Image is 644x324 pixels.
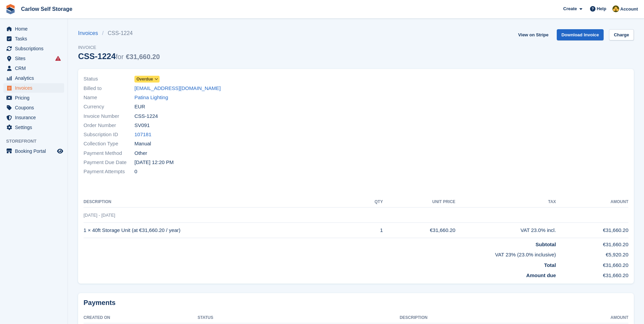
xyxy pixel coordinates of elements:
span: Overdue [136,76,153,82]
span: Invoice Number [84,112,134,120]
a: Overdue [134,75,160,83]
span: SV091 [134,122,150,129]
a: Carlow Self Storage [18,3,75,15]
th: QTY [359,197,383,208]
td: €31,660.20 [383,223,455,238]
td: €5,920.20 [556,248,628,259]
span: Billed to [84,85,134,92]
span: Booking Portal [15,146,56,156]
span: Sites [15,54,56,63]
a: menu [3,103,64,112]
span: Manual [134,140,151,148]
a: Patina Lighting [134,94,168,102]
time: 2025-09-10 11:20:39 UTC [134,159,174,166]
div: VAT 23.0% incl. [455,227,556,234]
th: Description [400,312,549,323]
span: Home [15,24,56,34]
th: Created On [84,312,198,323]
span: Payment Due Date [84,159,134,166]
span: Help [597,5,606,12]
th: Amount [549,312,628,323]
span: Insurance [15,113,56,122]
span: Create [563,5,577,12]
span: Storefront [6,138,68,145]
i: Smart entry sync failures have occurred [55,56,61,61]
a: menu [3,24,64,34]
span: Settings [15,123,56,132]
span: Invoices [15,83,56,93]
a: [EMAIL_ADDRESS][DOMAIN_NAME] [134,85,221,92]
img: Kevin Moore [612,5,619,12]
span: Payment Method [84,149,134,157]
span: EUR [134,103,145,111]
th: Description [84,197,359,208]
span: Account [620,6,638,13]
a: menu [3,93,64,103]
img: stora-icon-8386f47178a22dfd0bd8f6a31ec36ba5ce8667c1dd55bd0f319d3a0aa187defe.svg [5,4,16,14]
a: menu [3,64,64,73]
td: €31,660.20 [556,223,628,238]
a: Charge [609,29,634,40]
span: for [116,53,124,60]
span: 0 [134,168,137,176]
a: View on Stripe [515,29,551,40]
span: Order Number [84,122,134,129]
td: €31,660.20 [556,238,628,248]
th: Unit Price [383,197,455,208]
a: 107181 [134,131,151,139]
a: menu [3,73,64,83]
span: Other [134,149,147,157]
td: €31,660.20 [556,269,628,280]
span: Coupons [15,103,56,112]
span: €31,660.20 [126,53,160,60]
span: Name [84,94,134,102]
span: Analytics [15,73,56,83]
td: 1 × 40ft Storage Unit (at €31,660.20 / year) [84,223,359,238]
td: €31,660.20 [556,259,628,269]
div: CSS-1224 [78,52,160,61]
a: menu [3,113,64,122]
a: menu [3,146,64,156]
span: Collection Type [84,140,134,148]
span: Subscriptions [15,44,56,53]
td: 1 [359,223,383,238]
a: menu [3,54,64,63]
a: menu [3,44,64,53]
span: CRM [15,64,56,73]
span: Invoice [78,44,160,51]
th: Status [198,312,400,323]
th: Amount [556,197,628,208]
a: menu [3,34,64,43]
nav: breadcrumbs [78,29,160,37]
span: CSS-1224 [134,112,158,120]
span: Payment Attempts [84,168,134,176]
strong: Subtotal [536,241,556,247]
span: Subscription ID [84,131,134,139]
td: VAT 23% (23.0% inclusive) [84,248,556,259]
a: Preview store [56,147,64,155]
strong: Amount due [526,272,556,278]
strong: Total [544,262,556,268]
a: Download Invoice [557,29,604,40]
a: menu [3,83,64,93]
span: Currency [84,103,134,111]
span: Pricing [15,93,56,103]
h2: Payments [84,299,628,307]
span: Tasks [15,34,56,43]
a: menu [3,123,64,132]
span: Status [84,75,134,83]
span: [DATE] - [DATE] [84,213,115,218]
th: Tax [455,197,556,208]
a: Invoices [78,29,102,37]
